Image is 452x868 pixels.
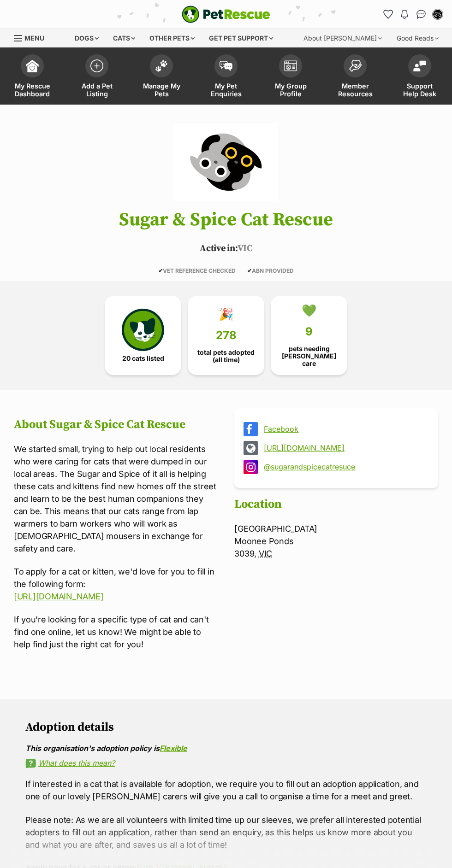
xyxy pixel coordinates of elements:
[182,6,270,23] img: logo-e224e6f780fb5917bec1dbf3a21bbac754714ae5b6737aabdf751b685950b380.svg
[25,778,427,803] p: If interested in a cat that is available for adoption, we require you to fill out an adoption app...
[141,82,182,98] span: Manage My Pets
[65,50,129,105] a: Add a Pet Listing
[200,243,237,254] span: Active in:
[271,296,347,375] a: 💚 9 pets needing [PERSON_NAME] care
[14,613,218,651] p: If you're looking for a specific type of cat and can't find one online, let us know! We might be ...
[122,355,164,362] span: 20 cats listed
[401,10,408,19] img: notifications-46538b983faf8c2785f20acdc204bb7945ddae34d4c08c2a6579f10ce5e182be.svg
[334,82,376,98] span: Member Resources
[14,443,218,555] p: We started small, trying to help out local residents who were caring for cats that were dumped in...
[158,267,236,274] span: VET REFERENCE CHECKED
[399,82,440,98] span: Support Help Desk
[219,307,233,321] div: 🎉
[25,744,427,752] div: This organisation's adoption policy is
[14,418,218,432] h2: About Sugar & Spice Cat Rescue
[173,123,279,201] img: Sugar & Spice Cat Rescue
[258,50,323,105] a: My Group Profile
[14,29,51,46] a: Menu
[413,60,426,71] img: help-desk-icon-fdf02630f3aa405de69fd3d07c3f3aa587a6932b1a1747fa1d2bba05be0121f9.svg
[416,10,426,19] img: chat-41dd97257d64d25036548639549fe6c8038ab92f7586957e7f3b1b290dea8141.svg
[76,82,118,98] span: Add a Pet Listing
[122,309,164,351] img: cat-icon-068c71abf8fe30c970a85cd354bc8e23425d12f6e8612795f06af48be43a487a.svg
[26,59,39,72] img: dashboard-icon-eb2f2d2d3e046f16d808141f083e7271f6b2e854fb5c12c21221c1fb7104beca.svg
[297,29,388,47] div: About [PERSON_NAME]
[202,29,280,47] div: Get pet support
[216,329,237,342] span: 278
[68,29,105,47] div: Dogs
[107,29,142,47] div: Cats
[196,349,256,364] span: total pets adopted (all time)
[302,304,316,317] div: 💚
[247,267,252,274] icon: ✔
[12,82,53,98] span: My Rescue Dashboard
[220,61,232,71] img: pet-enquiries-icon-7e3ad2cf08bfb03b45e93fb7055b45f3efa6380592205ae92323e6603595dc1f.svg
[264,463,425,471] a: @sugarandspicecatresuce
[264,444,425,452] a: [URL][DOMAIN_NAME]
[430,7,445,22] button: My account
[433,10,442,19] img: Sugar and Spice Cat Rescue profile pic
[284,60,297,71] img: group-profile-icon-3fa3cf56718a62981997c0bc7e787c4b2cf8bcc04b72c1350f741eb67cf2f40e.svg
[188,296,264,375] a: 🎉 278 total pets adopted (all time)
[305,325,313,338] span: 9
[205,82,247,98] span: My Pet Enquiries
[105,296,181,375] a: 20 cats listed
[234,524,317,534] span: [GEOGRAPHIC_DATA]
[381,7,445,22] ul: Account quick links
[182,6,270,23] a: PetRescue
[264,425,425,433] a: Facebook
[25,814,427,851] p: Please note: As we are all volunteers with limited time up our sleeves, we prefer all interested ...
[14,592,103,601] a: [URL][DOMAIN_NAME]
[279,345,339,367] span: pets needing [PERSON_NAME] care
[25,759,427,767] a: What does this mean?
[90,59,103,72] img: add-pet-listing-icon-0afa8454b4691262ce3f59096e99ab1cd57d4a30225e0717b998d2c9b9846f56.svg
[387,50,452,105] a: Support Help Desk
[381,7,395,22] a: Favourites
[234,498,438,511] h2: Location
[129,50,194,105] a: Manage My Pets
[349,59,362,72] img: member-resources-icon-8e73f808a243e03378d46382f2149f9095a855e16c252ad45f914b54edf8863c.svg
[194,50,258,105] a: My Pet Enquiries
[143,29,201,47] div: Other pets
[270,82,311,98] span: My Group Profile
[247,267,294,274] span: ABN PROVIDED
[155,60,168,72] img: manage-my-pets-icon-02211641906a0b7f246fdf0571729dbe1e7629f14944591b6c1af311fb30b64b.svg
[259,549,272,558] abbr: Victoria
[14,565,218,603] p: To apply for a cat or kitten, we'd love for you to fill in the following form:
[234,549,256,558] span: 3039,
[160,744,187,753] a: Flexible
[234,536,293,546] span: Moonee Ponds
[24,34,44,42] span: Menu
[397,7,412,22] button: Notifications
[414,7,428,22] a: Conversations
[25,721,427,734] h2: Adoption details
[158,267,163,274] icon: ✔
[323,50,387,105] a: Member Resources
[390,29,445,47] div: Good Reads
